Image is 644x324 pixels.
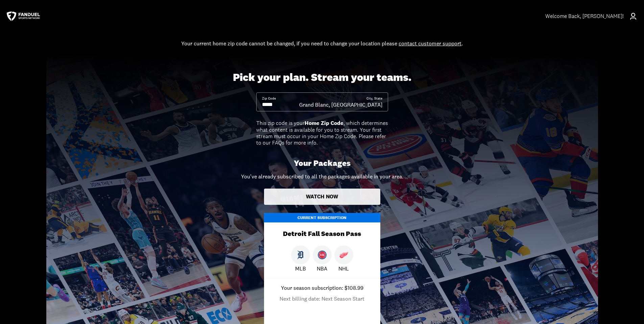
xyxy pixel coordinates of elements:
div: Welcome Back , [PERSON_NAME]! [545,13,624,19]
a: Welcome Back, [PERSON_NAME]! [545,7,637,26]
div: Grand Blanc, [GEOGRAPHIC_DATA] [299,101,382,108]
div: City, State [366,96,382,101]
b: Home Zip Code [305,120,343,127]
div: Zip Code [262,96,276,101]
p: NHL [338,264,349,273]
p: You've already subscribed to all the packages available in your area. [241,172,403,180]
div: Current Subscription [264,213,380,222]
p: Next billing date: Next Season Start [280,295,364,303]
p: MLB [295,264,306,273]
p: NBA [317,264,327,273]
img: Red Wings [339,251,348,259]
div: Detroit Fall Season Pass [264,222,380,245]
img: Pistons [318,251,327,259]
p: Your season subscription: $108.99 [281,284,363,292]
div: Pick your plan. Stream your teams. [233,71,411,84]
p: Your Packages [294,158,351,168]
img: Tigers [296,251,305,259]
div: This zip code is your , which determines what content is available for you to stream. Your first ... [256,120,388,146]
div: Your current home zip code cannot be changed, if you need to change your location please . [181,39,463,47]
button: Watch Now [264,189,380,205]
a: contact customer support [399,40,461,47]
